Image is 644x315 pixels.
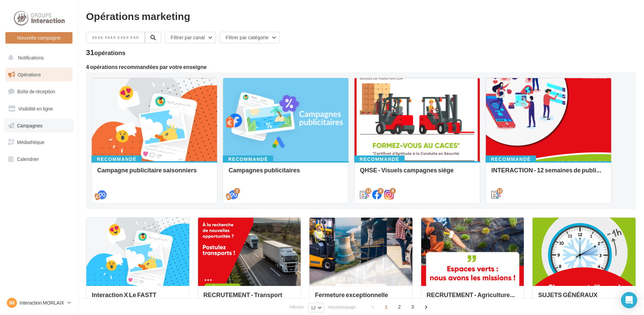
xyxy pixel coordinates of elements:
[4,102,74,116] a: Visibilité en ligne
[20,299,65,306] p: Interaction MORLAIX
[354,155,405,163] div: Recommandé
[86,64,636,70] div: 4 opérations recommandées par votre enseigne
[289,304,304,310] span: Afficher
[491,167,606,180] div: INTERACTION - 12 semaines de publication
[17,89,55,94] span: Boîte de réception
[234,188,240,194] div: 2
[17,139,44,145] span: Médiathèque
[18,106,53,112] span: Visibilité en ligne
[5,32,72,44] button: Nouvelle campagne
[220,32,280,43] button: Filtrer par catégorie
[4,68,74,82] a: Opérations
[308,303,324,312] button: 12
[378,188,384,194] div: 8
[86,11,636,21] div: Opérations marketing
[86,49,126,56] div: 31
[94,50,125,56] div: opérations
[311,305,316,310] span: 12
[4,135,74,149] a: Médiathèque
[328,304,356,310] span: résultats/page
[538,291,630,305] div: SUJETS GÉNÉRAUX
[360,167,474,180] div: QHSE - Visuels campagnes siège
[394,301,405,312] span: 2
[203,291,296,305] div: RECRUTEMENT - Transport
[17,156,39,162] span: Calendrier
[4,84,74,99] a: Boîte de réception
[9,299,15,306] span: IM
[92,291,184,305] div: Interaction X Le FASTT
[97,167,212,180] div: Campagne publicitaire saisonniers
[407,301,418,312] span: 3
[427,291,519,305] div: RECRUTEMENT - Agriculture / Espaces verts
[4,51,71,65] button: Notifications
[621,292,637,308] div: Open Intercom Messenger
[17,122,43,128] span: Campagnes
[18,55,44,60] span: Notifications
[18,72,41,77] span: Opérations
[365,188,371,194] div: 12
[4,119,74,133] a: Campagnes
[315,291,407,305] div: Fermeture exceptionnelle
[497,188,503,194] div: 12
[4,152,74,166] a: Calendrier
[229,167,343,180] div: Campagnes publicitaires
[223,155,273,163] div: Recommandé
[165,32,216,43] button: Filtrer par canal
[486,155,536,163] div: Recommandé
[381,301,392,312] span: 1
[91,155,142,163] div: Recommandé
[390,188,396,194] div: 8
[5,296,72,309] a: IM Interaction MORLAIX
